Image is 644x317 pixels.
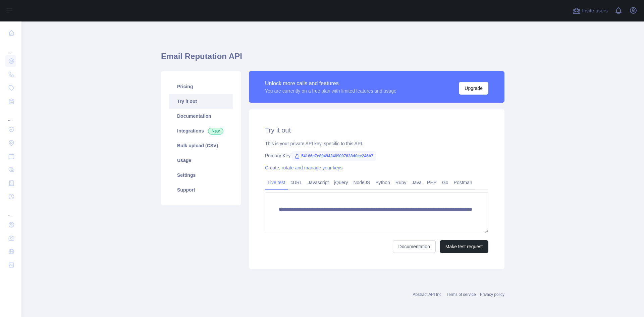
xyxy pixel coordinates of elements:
[373,177,393,188] a: Python
[265,152,488,159] div: Primary Key:
[409,177,425,188] a: Java
[393,240,436,253] a: Documentation
[5,40,16,54] div: ...
[582,7,608,15] span: Invite users
[351,177,373,188] a: NodeJS
[265,177,288,188] a: Live test
[292,151,376,161] span: 54166c7e804942469007638d0ee246b7
[5,204,16,217] div: ...
[446,292,476,297] a: Terms of service
[169,123,233,138] a: Integrations New
[265,80,396,88] div: Unlock more calls and features
[169,153,233,168] a: Usage
[169,138,233,153] a: Bulk upload (CSV)
[169,94,233,109] a: Try it out
[265,140,488,147] div: This is your private API key, specific to this API.
[169,168,233,182] a: Settings
[331,177,351,188] a: jQuery
[169,109,233,123] a: Documentation
[5,109,16,122] div: ...
[265,88,396,94] div: You are currently on a free plan with limited features and usage
[440,240,488,253] button: Make test request
[424,177,439,188] a: PHP
[305,177,331,188] a: Javascript
[169,182,233,197] a: Support
[451,177,475,188] a: Postman
[571,5,609,16] button: Invite users
[480,292,504,297] a: Privacy policy
[161,51,504,67] h1: Email Reputation API
[208,128,223,135] span: New
[413,292,443,297] a: Abstract API Inc.
[393,177,409,188] a: Ruby
[169,79,233,94] a: Pricing
[265,125,488,135] h2: Try it out
[459,82,488,95] button: Upgrade
[439,177,451,188] a: Go
[288,177,305,188] a: cURL
[265,165,342,170] a: Create, rotate and manage your keys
